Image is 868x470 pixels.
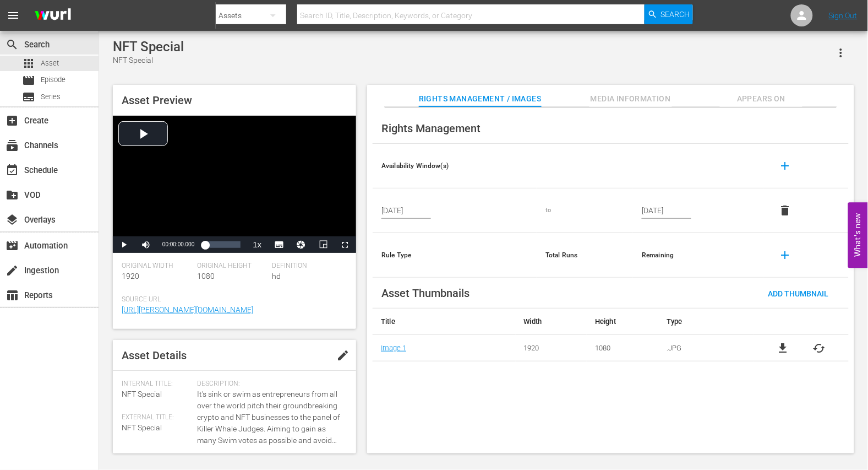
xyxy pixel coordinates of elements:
[22,74,35,87] span: Episode
[330,342,356,369] button: edit
[6,164,19,177] span: Schedule
[122,305,253,314] a: [URL][PERSON_NAME][DOMAIN_NAME]
[373,309,515,335] th: Title
[6,38,19,51] span: Search
[381,344,406,352] a: Image 1
[589,92,672,106] span: Media Information
[772,153,799,179] button: add
[113,116,356,253] div: Video Player
[373,144,537,188] th: Availability Window(s)
[760,289,838,298] span: Add Thumbnail
[381,287,470,300] span: Asset Thumbnails
[113,236,135,253] button: Play
[661,4,690,24] span: Search
[760,283,838,303] button: Add Thumbnail
[197,272,215,280] span: 1080
[272,262,342,271] span: Definition
[587,309,658,335] th: Height
[7,9,20,22] span: menu
[197,262,267,271] span: Original Height
[812,342,826,355] button: cached
[381,122,481,135] span: Rights Management
[162,241,194,247] span: 00:00:00.000
[6,139,19,152] span: Channels
[268,236,290,253] button: Subtitles
[336,349,350,362] span: edit
[419,92,541,106] span: Rights Management / Images
[205,241,241,248] div: Progress Bar
[135,236,157,253] button: Mute
[772,197,799,224] button: delete
[545,206,624,215] div: to
[516,335,587,361] td: 1920
[197,388,342,446] span: It's sink or swim as entrepreneurs from all over the world pitch their groundbreaking crypto and ...
[829,11,858,20] a: Sign Out
[6,188,19,202] span: VOD
[246,236,268,253] button: Playback Rate
[6,289,19,302] span: Reports
[779,248,792,262] span: add
[6,239,19,252] span: Automation
[658,335,754,361] td: .JPG
[720,92,803,106] span: Appears On
[197,380,342,388] span: Description:
[41,58,59,69] span: Asset
[6,264,19,277] span: Ingestion
[122,295,342,304] span: Source Url
[41,91,61,102] span: Series
[537,233,633,278] th: Total Runs
[6,213,19,226] span: Overlays
[122,94,192,107] span: Asset Preview
[26,3,79,29] img: ans4CAIJ8jUAAAAAAAAAAAAAAAAAAAAAAAAgQb4GAAAAAAAAAAAAAAAAAAAAAAAAJMjXAAAAAAAAAAAAAAAAAAAAAAAAgAT5G...
[122,380,192,388] span: Internal Title:
[6,114,19,127] span: Create
[633,233,763,278] th: Remaining
[312,236,334,253] button: Picture-in-Picture
[41,74,65,85] span: Episode
[272,272,281,280] span: hd
[122,262,192,271] span: Original Width
[516,309,587,335] th: Width
[122,423,162,432] span: NFT Special
[22,57,35,70] span: Asset
[290,236,312,253] button: Jump To Time
[779,159,792,172] span: add
[777,342,790,355] a: file_download
[587,335,658,361] td: 1080
[113,39,184,55] div: NFT Special
[848,202,868,268] button: Open Feedback Widget
[122,390,162,398] span: NFT Special
[772,242,799,268] button: add
[122,272,139,280] span: 1920
[373,233,537,278] th: Rule Type
[658,309,754,335] th: Type
[645,4,693,24] button: Search
[122,413,192,422] span: External Title:
[334,236,356,253] button: Fullscreen
[113,55,184,66] div: NFT Special
[22,90,35,104] span: Series
[779,204,792,217] span: delete
[122,349,187,362] span: Asset Details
